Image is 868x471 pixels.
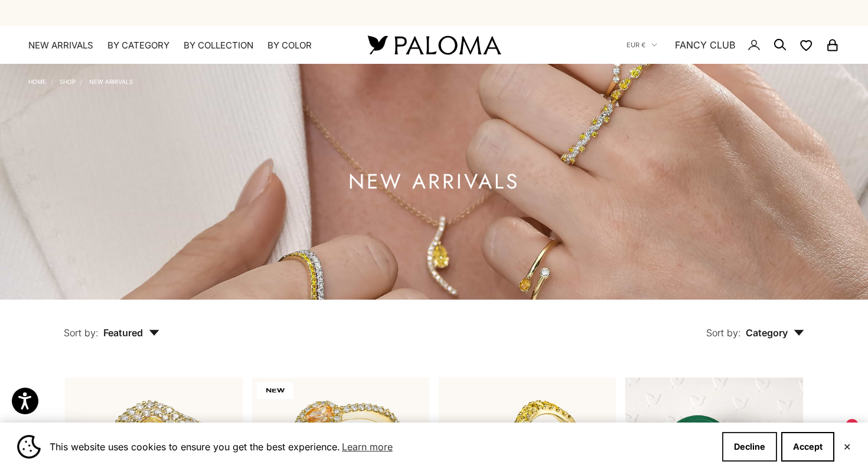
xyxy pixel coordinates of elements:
[28,40,93,51] a: NEW ARRIVALS
[37,300,187,349] button: Sort by: Featured
[626,40,645,50] span: EUR €
[64,327,99,339] span: Sort by:
[50,438,713,456] span: This website uses cookies to ensure you get the best experience.
[675,37,735,53] a: FANCY CLUB
[626,40,657,50] button: EUR €
[348,174,520,189] h1: NEW ARRIVALS
[184,40,253,51] summary: By Collection
[706,327,741,339] span: Sort by:
[267,40,312,51] summary: By Color
[107,40,169,51] summary: By Category
[257,382,293,399] span: NEW
[746,327,804,339] span: Category
[340,438,394,456] a: Learn more
[843,443,851,450] button: Close
[626,26,840,64] nav: Secondary navigation
[17,435,41,459] img: Cookie banner
[28,76,133,85] nav: Breadcrumb
[103,327,159,339] span: Featured
[679,300,831,349] button: Sort by: Category
[781,432,834,462] button: Accept
[60,78,76,85] a: Shop
[722,432,777,462] button: Decline
[28,40,340,51] nav: Primary navigation
[89,78,133,85] a: NEW ARRIVALS
[28,78,46,85] a: Home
